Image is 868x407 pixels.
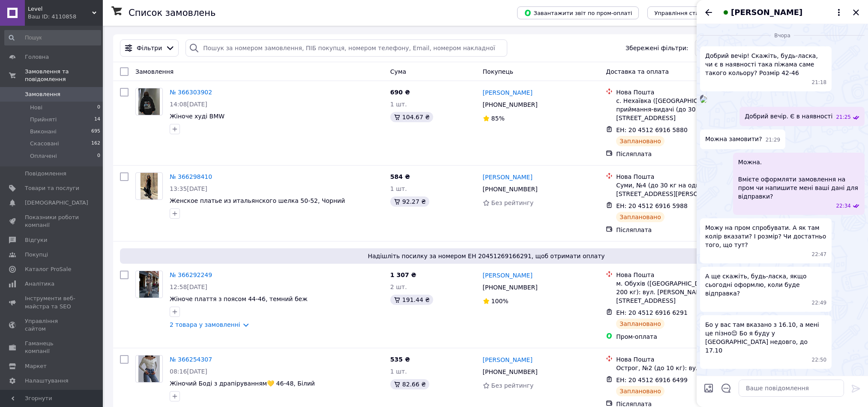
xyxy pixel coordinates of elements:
span: ЕН: 20 4512 6916 5880 [616,127,688,133]
div: 104.67 ₴ [390,112,433,122]
span: 1 307 ₴ [390,271,416,278]
span: Фільтри [137,44,162,52]
span: А ще скажіть, будь-ласка, якщо сьогодні оформлю, коли буде відправка? [705,272,826,298]
a: Женское платье из итальянского шелка 50-52, Чорний [170,197,345,204]
span: 21:29 11.10.2025 [766,136,781,144]
a: № 366292249 [170,271,212,278]
input: Пошук [4,30,101,45]
span: Гаманець компанії [25,340,79,355]
span: Жіноче плаття з поясом 44-46, темний беж [170,295,308,302]
div: м. Обухів ([GEOGRAPHIC_DATA].), №2 (до 200 кг): вул. [PERSON_NAME][STREET_ADDRESS] [616,279,747,305]
div: 191.44 ₴ [390,295,433,305]
span: 21:18 11.10.2025 [812,79,827,86]
span: 535 ₴ [390,356,410,363]
span: 22:47 11.10.2025 [812,251,827,258]
span: Збережені фільтри: [626,44,688,52]
span: Замовлення [135,68,174,75]
span: 13:35[DATE] [170,185,207,192]
img: Фото товару [138,88,160,115]
span: Відгуки [25,236,47,244]
a: Жіноче худі BMW [170,113,224,120]
a: [PERSON_NAME] [483,173,533,181]
span: 695 [91,128,100,136]
span: Покупці [25,251,48,259]
span: 14:08[DATE] [170,101,207,108]
span: 22:34 11.10.2025 [836,202,851,210]
span: Добрий вечір! Скажіть, будь-ласка, чи є в наявності така піжама саме такого кольору? Розмір 42-46 [705,51,826,77]
span: 21:25 11.10.2025 [836,114,851,121]
span: Бо у вас там вказано з 16.10, а мені це пізно😔 Бо я буду у [GEOGRAPHIC_DATA] недовго, до 17.10 [705,320,826,355]
span: 14 [94,116,100,124]
span: 584 ₴ [390,173,410,180]
span: Виконані [30,128,57,136]
span: Без рейтингу [491,199,534,206]
span: ЕН: 20 4512 6916 5988 [616,202,688,209]
div: Суми, №4 (до 30 кг на одне місце ): вул. [STREET_ADDRESS][PERSON_NAME] [616,181,747,198]
div: 11.10.2025 [700,31,865,39]
span: ЕН: 20 4512 6916 6499 [616,377,688,383]
span: Надішліть посилку за номером ЕН 20451269166291, щоб отримати оплату [123,252,849,260]
img: Фото товару [138,356,160,382]
span: [PHONE_NUMBER] [483,284,538,291]
span: Показники роботи компанії [25,214,79,229]
span: Добрий вечір. Є в наявності [745,112,832,121]
img: Фото товару [139,271,159,298]
img: Фото товару [141,173,157,199]
a: [PERSON_NAME] [483,271,533,280]
span: Каталог ProSale [25,265,71,273]
span: 100% [491,298,509,304]
div: Заплановано [616,386,664,396]
button: Відкрити шаблони відповідей [721,383,732,394]
div: Післяплата [616,150,747,158]
a: Жіночий Боді з драпіруванням💛 46-48, Білий [170,380,315,387]
span: Можна. Вмієте оформляти замовлення на пром чи напишите мені ваші дані для відправки? [738,158,859,201]
div: Нова Пошта [616,271,747,279]
span: Замовлення та повідомлення [25,68,103,83]
img: 4a6dde76-163f-4729-85db-4b4e62edca83_w500_h500 [700,96,707,103]
h1: Список замовлень [129,8,216,18]
span: [PHONE_NUMBER] [483,101,538,108]
div: Пром-оплата [616,332,747,341]
button: Закрити [851,7,861,18]
span: Нові [30,104,42,112]
span: Скасовані [30,140,59,148]
div: 92.27 ₴ [390,196,429,207]
span: [DEMOGRAPHIC_DATA] [25,199,88,207]
span: Можна замовити? [705,135,762,144]
a: Фото товару [135,172,163,200]
span: 1 шт. [390,368,407,375]
span: Управління статусами [654,10,720,16]
div: Острог, №2 (до 10 кг): вул. Східна, 2 [616,364,747,372]
button: Завантажити звіт по пром-оплаті [517,6,639,19]
span: Cума [390,68,406,75]
span: Аналітика [25,280,54,288]
span: 22:50 11.10.2025 [812,356,827,364]
span: Доставка та оплата [606,68,669,75]
a: 2 товара у замовленні [170,321,240,328]
span: 22:49 11.10.2025 [812,299,827,307]
span: Можу на пром спробувати. А як там колір вказати? І розмір? Чи достатньо того, що тут? [705,223,826,249]
span: Налаштування [25,377,69,385]
div: 82.66 ₴ [390,379,429,389]
a: № 366303902 [170,89,212,96]
div: Заплановано [616,319,664,329]
span: 85% [491,115,505,122]
span: [PHONE_NUMBER] [483,368,538,375]
input: Пошук за номером замовлення, ПІБ покупця, номером телефону, Email, номером накладної [186,39,507,57]
button: Управління статусами [647,6,727,19]
span: ЕН: 20 4512 6916 6291 [616,309,688,316]
div: Заплановано [616,136,664,146]
span: [PHONE_NUMBER] [483,186,538,193]
div: Заплановано [616,212,664,222]
div: Нова Пошта [616,88,747,96]
button: Назад [703,7,714,18]
span: Маркет [25,362,47,370]
span: Головна [25,53,49,61]
span: Завантажити звіт по пром-оплаті [524,9,632,17]
span: Вчора [771,32,794,39]
span: Прийняті [30,116,57,124]
div: Нова Пошта [616,355,747,364]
